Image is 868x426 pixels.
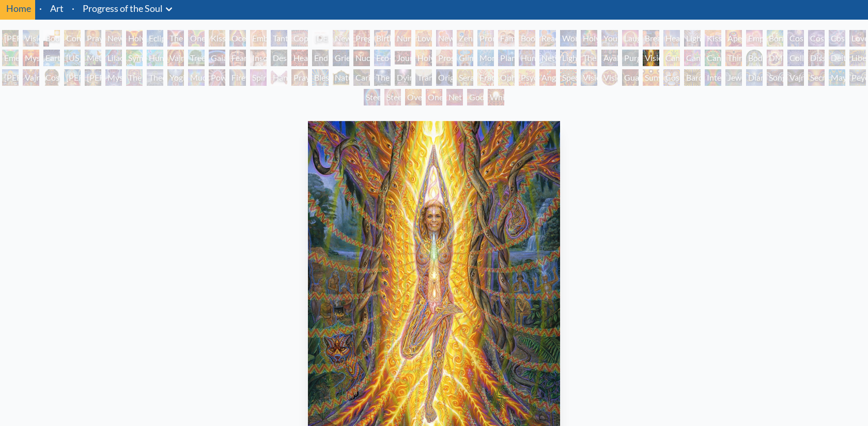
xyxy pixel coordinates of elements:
div: DMT - The Spirit Molecule [767,50,783,66]
div: Healing [663,30,680,47]
div: Visionary Origin of Language [23,30,39,47]
div: Vision Tree [643,50,659,66]
div: Reading [539,30,556,47]
div: Interbeing [705,69,721,86]
a: Art [50,1,64,16]
div: Boo-boo [519,30,535,47]
div: Symbiosis: Gall Wasp & Oak Tree [126,50,143,66]
div: Steeplehead 1 [364,89,380,105]
div: Love is a Cosmic Force [849,30,866,47]
div: Fear [229,50,246,66]
div: [US_STATE] Song [64,50,81,66]
div: Seraphic Transport Docking on the Third Eye [457,69,473,86]
div: Contemplation [64,30,81,47]
div: Lightworker [560,50,577,66]
div: One Taste [188,30,205,47]
div: Promise [477,30,494,47]
div: Collective Vision [787,50,804,66]
div: Human Geometry [519,50,535,66]
div: Wonder [560,30,577,47]
div: Cannabis Mudra [663,50,680,66]
div: New Man New Woman [105,30,122,47]
div: Body/Mind as a Vibratory Field of Energy [746,50,763,66]
div: Young & Old [601,30,618,47]
div: Mysteriosa 2 [23,50,39,66]
div: Nursing [395,30,411,47]
div: Original Face [436,69,453,86]
div: Vision Crystal [581,69,597,86]
div: Song of Vajra Being [767,69,783,86]
div: Tantra [271,30,287,47]
a: Progress of the Soul [83,1,163,16]
div: Cosmic Lovers [829,30,845,47]
div: Cannabacchus [705,50,721,66]
div: Eco-Atlas [374,50,391,66]
div: Praying [85,30,101,47]
div: Net of Being [446,89,463,105]
div: Cosmic Elf [663,69,680,86]
div: Prostration [436,50,453,66]
div: Love Circuit [415,30,432,47]
div: Deities & Demons Drinking from the Milky Pool [829,50,845,66]
div: Vision Crystal Tondo [601,69,618,86]
div: Ayahuasca Visitation [601,50,618,66]
div: Earth Energies [43,50,60,66]
div: Firewalking [229,69,246,86]
div: Lilacs [105,50,122,66]
div: Breathing [643,30,659,47]
div: Networks [539,50,556,66]
div: Guardian of Infinite Vision [622,69,639,86]
div: Emerald Grail [2,50,19,66]
div: Bond [767,30,783,47]
div: Birth [374,30,391,47]
div: Endarkenment [312,50,329,66]
div: The Seer [126,69,143,86]
div: Holy Fire [415,50,432,66]
div: Transfiguration [415,69,432,86]
div: Vajra Being [787,69,804,86]
div: Oversoul [405,89,422,105]
div: Praying Hands [291,69,308,86]
div: Diamond Being [746,69,763,86]
div: Body, Mind, Spirit [43,30,60,47]
div: White Light [488,89,504,105]
div: Aperture [725,30,742,47]
div: Zena Lotus [457,30,473,47]
div: Bardo Being [684,69,701,86]
div: Secret Writing Being [808,69,825,86]
div: Glimpsing the Empyrean [457,50,473,66]
div: Godself [467,89,484,105]
div: Spirit Animates the Flesh [250,69,267,86]
div: Cosmic Creativity [787,30,804,47]
div: [PERSON_NAME] [64,69,81,86]
div: Laughing Man [622,30,639,47]
div: Copulating [291,30,308,47]
div: Cannabis Sutra [684,50,701,66]
div: Steeplehead 2 [384,89,401,105]
div: Third Eye Tears of Joy [725,50,742,66]
div: Metamorphosis [85,50,101,66]
div: Liberation Through Seeing [849,50,866,66]
div: Pregnancy [353,30,370,47]
div: One [426,89,442,105]
div: Dying [395,69,411,86]
div: [PERSON_NAME] [2,69,19,86]
div: Yogi & the Möbius Sphere [167,69,184,86]
div: Angel Skin [539,69,556,86]
div: Blessing Hand [312,69,329,86]
div: Lightweaver [684,30,701,47]
div: Mystic Eye [105,69,122,86]
div: The Kiss [167,30,184,47]
div: Purging [622,50,639,66]
div: Jewel Being [725,69,742,86]
div: Vajra Guru [23,69,39,86]
div: Journey of the Wounded Healer [395,50,411,66]
div: Hands that See [271,69,287,86]
div: Sunyata [643,69,659,86]
div: The Shulgins and their Alchemical Angels [581,50,597,66]
div: Tree & Person [188,50,205,66]
div: Cosmic Artist [808,30,825,47]
div: Gaia [209,50,225,66]
div: Empowerment [746,30,763,47]
div: Fractal Eyes [477,69,494,86]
